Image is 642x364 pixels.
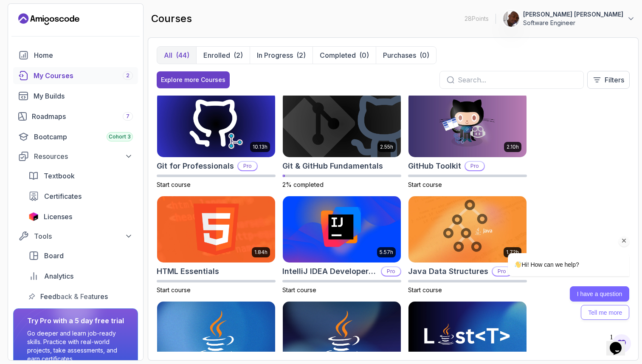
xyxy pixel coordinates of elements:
[408,181,442,188] span: Start course
[40,291,108,302] span: Feedback & Features
[13,108,138,125] a: roadmaps
[151,12,192,25] h2: courses
[380,249,393,256] p: 5.57h
[44,271,73,281] span: Analytics
[458,75,577,85] input: Search...
[408,265,488,277] h2: Java Data Structures
[157,47,196,64] button: All(44)
[282,181,324,188] span: 2% completed
[34,91,133,101] div: My Builds
[380,144,393,150] p: 2.55h
[161,76,225,84] div: Explore more Courses
[126,72,130,79] span: 2
[382,267,400,276] p: Pro
[34,50,133,60] div: Home
[605,75,624,85] p: Filters
[257,50,293,60] p: In Progress
[282,160,383,172] h2: Git & GitHub Fundamentals
[44,251,64,261] span: Board
[157,286,191,293] span: Start course
[283,91,401,158] img: Git & GitHub Fundamentals card
[523,19,623,27] p: Software Engineer
[13,47,138,64] a: home
[503,11,519,27] img: user profile image
[408,286,442,293] span: Start course
[238,162,257,170] p: Pro
[157,160,234,172] h2: Git for Professionals
[23,208,138,225] a: licenses
[606,330,634,356] iframe: chat widget
[283,196,401,262] img: IntelliJ IDEA Developer Guide card
[44,212,72,222] span: Licenses
[27,329,124,363] p: Go deeper and learn job-ready skills. Practice with real-world projects, take assessments, and ea...
[23,247,138,264] a: board
[254,249,267,256] p: 1.84h
[44,171,75,181] span: Textbook
[18,12,79,26] a: Landing page
[408,91,527,158] img: GitHub Toolkit card
[44,191,82,201] span: Certificates
[203,50,230,60] p: Enrolled
[481,149,634,326] iframe: chat widget
[523,10,623,19] p: [PERSON_NAME] [PERSON_NAME]
[408,196,527,262] img: Java Data Structures card
[23,167,138,184] a: textbook
[465,14,489,23] p: 28 Points
[23,188,138,205] a: certificates
[34,71,133,81] div: My Courses
[13,128,138,145] a: bootcamp
[234,50,243,60] div: (2)
[13,87,138,104] a: builds
[32,111,133,121] div: Roadmaps
[408,160,461,172] h2: GitHub Toolkit
[587,71,630,89] button: Filters
[296,50,306,60] div: (2)
[383,50,416,60] p: Purchases
[157,265,219,277] h2: HTML Essentials
[157,196,275,262] img: HTML Essentials card
[376,47,436,64] button: Purchases(0)
[13,67,138,84] a: courses
[507,144,519,150] p: 2.10h
[503,10,635,27] button: user profile image[PERSON_NAME] [PERSON_NAME]Software Engineer
[13,149,138,164] button: Resources
[196,47,250,64] button: Enrolled(2)
[157,91,275,158] img: Git for Professionals card
[34,231,133,241] div: Tools
[282,265,377,277] h2: IntelliJ IDEA Developer Guide
[23,268,138,285] a: analytics
[282,286,316,293] span: Start course
[465,162,484,170] p: Pro
[313,47,376,64] button: Completed(0)
[157,181,191,188] span: Start course
[157,71,230,88] button: Explore more Courses
[28,212,39,221] img: jetbrains icon
[23,288,138,305] a: feedback
[176,50,189,60] div: (44)
[109,133,131,140] span: Cohort 3
[13,229,138,244] button: Tools
[164,50,172,60] p: All
[320,50,356,60] p: Completed
[359,50,369,60] div: (0)
[250,47,313,64] button: In Progress(2)
[253,144,267,150] p: 10.13h
[126,113,130,120] span: 7
[420,50,429,60] div: (0)
[34,132,133,142] div: Bootcamp
[34,151,133,161] div: Resources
